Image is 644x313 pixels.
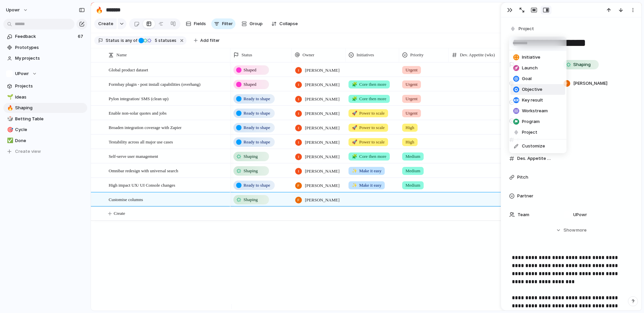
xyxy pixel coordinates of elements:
span: Key result [522,97,543,104]
span: Customize [522,143,545,149]
span: Objective [522,86,542,93]
span: Goal [522,75,532,82]
span: Launch [522,65,538,71]
span: Project [522,129,537,136]
span: Program [522,118,540,125]
span: Initiative [522,54,540,61]
span: Workstream [522,108,548,114]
